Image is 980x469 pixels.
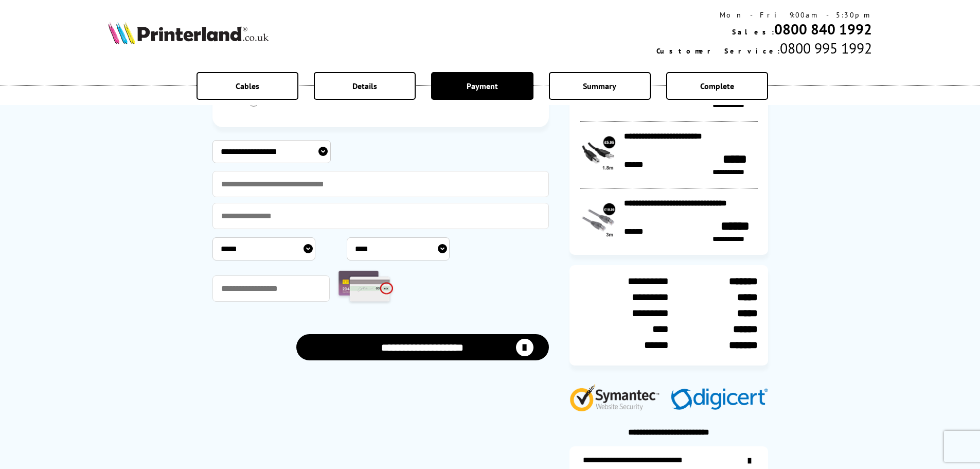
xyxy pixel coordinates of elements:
span: Payment [467,81,498,91]
span: Sales: [732,27,774,37]
a: 0800 840 1992 [774,20,872,39]
img: Printerland Logo [108,22,269,44]
span: Cables [236,81,259,91]
span: Details [352,81,377,91]
span: Complete [700,81,734,91]
span: 0800 995 1992 [780,39,872,58]
span: Customer Service: [656,46,780,56]
div: Mon - Fri 9:00am - 5:30pm [656,10,872,20]
span: Summary [583,81,616,91]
